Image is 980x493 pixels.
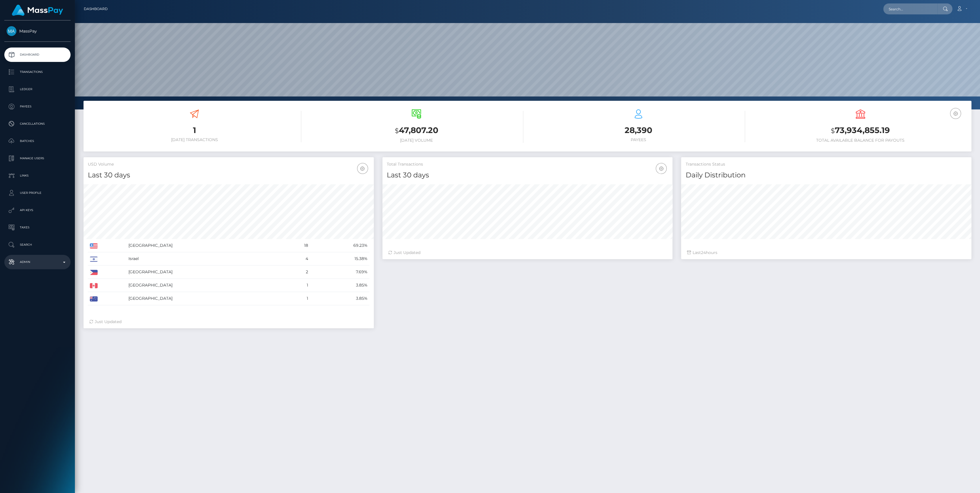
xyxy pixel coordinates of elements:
td: 3.85% [310,279,369,292]
p: Dashboard [7,50,68,59]
p: Ledger [7,85,68,94]
small: $ [395,127,399,135]
p: User Profile [7,189,68,197]
a: Dashboard [4,48,71,62]
a: Ledger [4,82,71,96]
span: 24 [701,250,706,255]
img: PH.png [90,270,98,275]
p: Payees [7,102,68,111]
td: 4 [284,252,310,266]
h5: USD Volume [88,162,369,167]
td: [GEOGRAPHIC_DATA] [126,239,284,252]
img: AU.png [90,296,98,302]
img: IL.png [90,257,98,262]
p: API Keys [7,206,68,215]
p: Transactions [7,68,68,76]
td: [GEOGRAPHIC_DATA] [126,266,284,279]
img: CA.png [90,283,98,288]
h4: Last 30 days [387,170,668,180]
td: [GEOGRAPHIC_DATA] [126,292,284,305]
p: Taxes [7,223,68,232]
div: Just Updated [388,250,667,256]
td: 3.85% [310,292,369,305]
h6: Payees [532,137,745,142]
h6: Total Available Balance for Payouts [754,138,967,143]
a: Search [4,238,71,252]
h3: 28,390 [532,125,745,136]
h4: Daily Distribution [685,170,967,180]
h3: 47,807.20 [310,125,523,136]
td: Israel [126,252,284,266]
a: Cancellations [4,117,71,131]
h5: Total Transactions [387,162,668,167]
td: 1 [284,292,310,305]
small: $ [831,127,835,135]
span: MassPay [4,29,71,34]
a: Manage Users [4,151,71,166]
p: Links [7,171,68,180]
a: Transactions [4,65,71,79]
a: Payees [4,99,71,114]
div: Just Updated [89,319,368,325]
p: Manage Users [7,154,68,163]
h5: Transactions Status [685,162,967,167]
td: 18 [284,239,310,252]
a: Links [4,168,71,183]
img: MassPay Logo [12,5,63,16]
p: Batches [7,137,68,145]
img: US.png [90,243,98,249]
td: 2 [284,266,310,279]
h6: [DATE] Volume [310,138,523,143]
a: Admin [4,255,71,269]
a: Taxes [4,220,71,235]
td: 15.38% [310,252,369,266]
div: Last hours [687,250,966,256]
p: Cancellations [7,120,68,128]
a: Dashboard [84,3,108,15]
img: MassPay [7,26,16,36]
h3: 73,934,855.19 [754,125,967,136]
a: API Keys [4,203,71,217]
h3: 1 [88,125,301,136]
p: Search [7,240,68,249]
a: User Profile [4,186,71,200]
input: Search... [883,3,937,14]
td: 1 [284,279,310,292]
h4: Last 30 days [88,170,369,180]
h6: [DATE] Transactions [88,137,301,142]
a: Batches [4,134,71,148]
td: [GEOGRAPHIC_DATA] [126,279,284,292]
td: 69.23% [310,239,369,252]
td: 7.69% [310,266,369,279]
p: Admin [7,258,68,266]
